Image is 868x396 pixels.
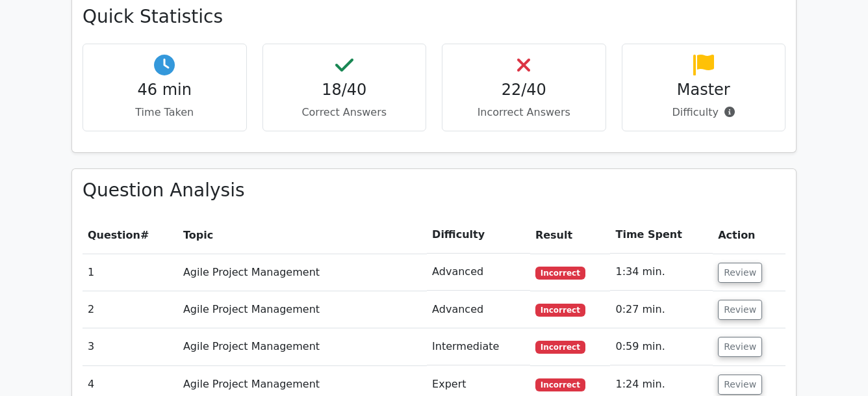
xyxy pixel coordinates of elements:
[178,217,427,254] th: Topic
[535,378,585,391] span: Incorrect
[274,105,416,120] p: Correct Answers
[610,254,713,291] td: 1:34 min.
[94,81,236,99] h4: 46 min
[610,217,713,254] th: Time Spent
[535,304,585,317] span: Incorrect
[427,254,530,291] td: Advanced
[453,81,595,99] h4: 22/40
[610,328,713,365] td: 0:59 min.
[713,217,785,254] th: Action
[535,267,585,280] span: Incorrect
[610,291,713,328] td: 0:27 min.
[530,217,611,254] th: Result
[83,291,178,328] td: 2
[94,105,236,120] p: Time Taken
[633,105,775,120] p: Difficulty
[427,217,530,254] th: Difficulty
[178,291,427,328] td: Agile Project Management
[178,254,427,291] td: Agile Project Management
[453,105,595,120] p: Incorrect Answers
[88,229,140,241] span: Question
[83,179,785,202] h3: Question Analysis
[83,217,178,254] th: #
[83,328,178,365] td: 3
[718,375,762,395] button: Review
[83,254,178,291] td: 1
[427,328,530,365] td: Intermediate
[718,337,762,357] button: Review
[427,291,530,328] td: Advanced
[83,6,785,28] h3: Quick Statistics
[178,328,427,365] td: Agile Project Management
[274,81,416,99] h4: 18/40
[633,81,775,99] h4: Master
[535,341,585,354] span: Incorrect
[718,263,762,283] button: Review
[718,300,762,320] button: Review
